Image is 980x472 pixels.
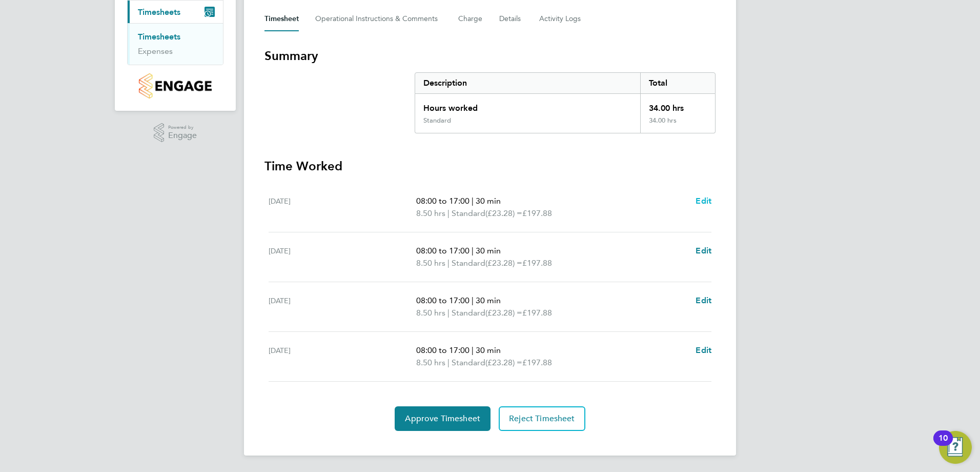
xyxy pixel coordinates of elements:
[640,73,715,93] div: Total
[485,358,522,367] span: (£23.28) =
[522,208,552,218] span: £197.88
[696,345,711,355] span: Edit
[539,7,582,31] button: Activity Logs
[415,73,640,93] div: Description
[154,123,197,143] a: Powered byEngage
[264,158,716,174] h3: Time Worked
[640,116,715,133] div: 34.00 hrs
[416,358,445,367] span: 8.50 hrs
[522,258,552,268] span: £197.88
[939,431,972,464] button: Open Resource Center, 10 new notifications
[127,73,223,99] a: Go to home page
[696,294,711,307] a: Edit
[416,258,445,268] span: 8.50 hrs
[138,32,180,42] a: Timesheets
[315,7,442,31] button: Operational Instructions & Comments
[447,358,450,367] span: |
[447,208,450,218] span: |
[485,258,522,268] span: (£23.28) =
[476,246,501,255] span: 30 min
[476,196,501,206] span: 30 min
[168,131,197,140] span: Engage
[269,294,416,319] div: [DATE]
[476,296,501,305] span: 30 min
[416,345,469,355] span: 08:00 to 17:00
[696,344,711,357] a: Edit
[415,72,716,133] div: Summary
[416,246,469,255] span: 08:00 to 17:00
[696,196,711,206] span: Edit
[416,196,469,206] span: 08:00 to 17:00
[472,246,474,255] span: |
[264,48,716,64] h3: Summary
[264,48,716,431] section: Timesheet
[452,207,485,220] span: Standard
[522,308,552,318] span: £197.88
[485,208,522,218] span: (£23.28) =
[264,7,299,31] button: Timesheet
[269,195,416,220] div: [DATE]
[416,308,445,318] span: 8.50 hrs
[416,208,445,218] span: 8.50 hrs
[138,46,173,56] a: Expenses
[499,406,585,431] button: Reject Timesheet
[696,296,711,305] span: Edit
[472,196,474,206] span: |
[269,245,416,269] div: [DATE]
[452,357,485,369] span: Standard
[696,246,711,255] span: Edit
[509,414,575,424] span: Reject Timesheet
[128,1,223,23] button: Timesheets
[168,123,197,132] span: Powered by
[416,296,469,305] span: 08:00 to 17:00
[452,257,485,269] span: Standard
[395,406,491,431] button: Approve Timesheet
[415,94,640,116] div: Hours worked
[269,344,416,369] div: [DATE]
[499,7,523,31] button: Details
[405,414,480,424] span: Approve Timesheet
[476,345,501,355] span: 30 min
[640,94,715,116] div: 34.00 hrs
[696,245,711,257] a: Edit
[447,308,450,318] span: |
[138,7,180,17] span: Timesheets
[472,296,474,305] span: |
[472,345,474,355] span: |
[938,438,948,451] div: 10
[452,307,485,319] span: Standard
[423,116,451,125] div: Standard
[139,73,211,99] img: countryside-properties-logo-retina.png
[522,358,552,367] span: £197.88
[128,23,223,65] div: Timesheets
[458,7,483,31] button: Charge
[447,258,450,268] span: |
[696,195,711,207] a: Edit
[485,308,522,318] span: (£23.28) =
